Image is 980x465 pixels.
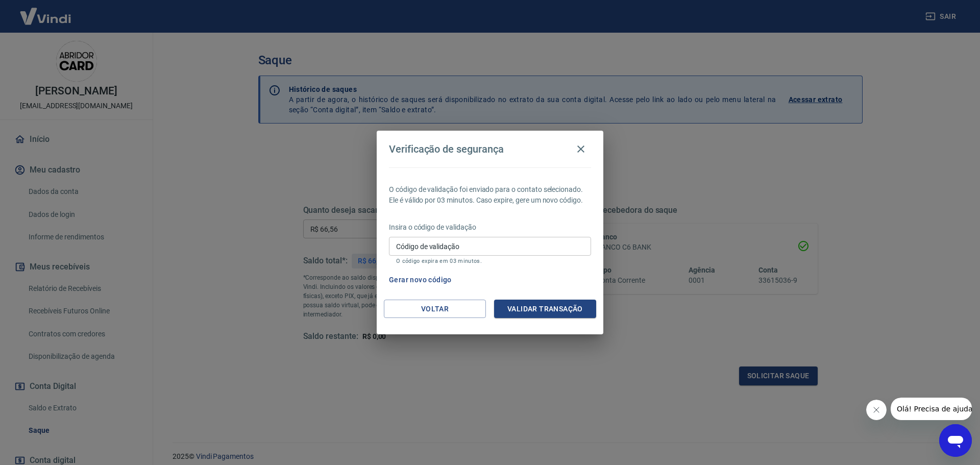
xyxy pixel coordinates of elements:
span: Olá! Precisa de ajuda? [6,7,86,15]
iframe: Mensagem da empresa [891,398,972,420]
button: Gerar novo código [385,271,456,289]
p: O código expira em 03 minutos. [396,258,584,264]
h4: Verificação de segurança [389,143,504,155]
iframe: Fechar mensagem [866,400,887,420]
iframe: Botão para abrir a janela de mensagens [939,424,972,457]
p: O código de validação foi enviado para o contato selecionado. Ele é válido por 03 minutos. Caso e... [389,184,591,206]
p: Insira o código de validação [389,222,591,233]
button: Voltar [384,300,486,319]
button: Validar transação [494,300,596,319]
